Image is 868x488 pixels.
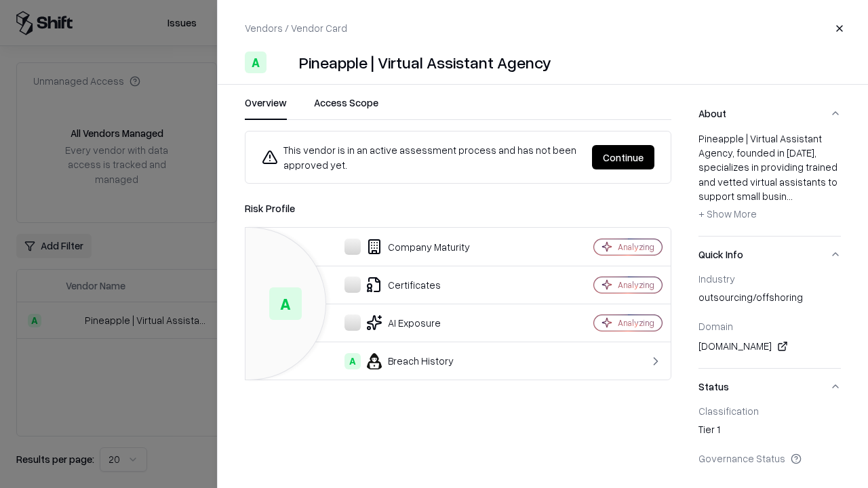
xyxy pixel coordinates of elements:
button: Access Scope [314,96,378,120]
div: Certificates [256,277,547,293]
div: Governance Status [698,452,841,464]
div: Analyzing [618,317,654,329]
div: Breach History [256,353,547,369]
div: Pineapple | Virtual Assistant Agency [299,52,551,73]
div: Pineapple | Virtual Assistant Agency, founded in [DATE], specializes in providing trained and vet... [698,131,841,225]
div: Company Maturity [256,239,547,255]
div: Tier 1 [698,422,841,441]
div: Domain [698,320,841,332]
div: outsourcing/offshoring [698,290,841,309]
div: Analyzing [618,279,654,291]
div: A [344,353,361,369]
div: Analyzing [618,241,654,253]
div: This vendor is in an active assessment process and has not been approved yet. [262,142,581,172]
div: Risk Profile [245,200,671,216]
div: A [269,287,302,320]
button: Quick Info [698,237,841,272]
div: Industry [698,272,841,285]
button: + Show More [698,203,757,225]
button: Status [698,369,841,405]
button: Continue [592,145,654,169]
div: A [245,52,267,73]
button: Overview [245,96,287,120]
span: ... [787,190,793,202]
div: Classification [698,405,841,417]
button: About [698,96,841,131]
div: AI Exposure [256,314,547,331]
div: About [698,131,841,236]
span: + Show More [698,207,757,220]
p: Vendors / Vendor Card [245,21,347,35]
img: Pineapple | Virtual Assistant Agency [272,52,294,73]
div: [DOMAIN_NAME] [698,338,841,354]
div: Quick Info [698,272,841,368]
